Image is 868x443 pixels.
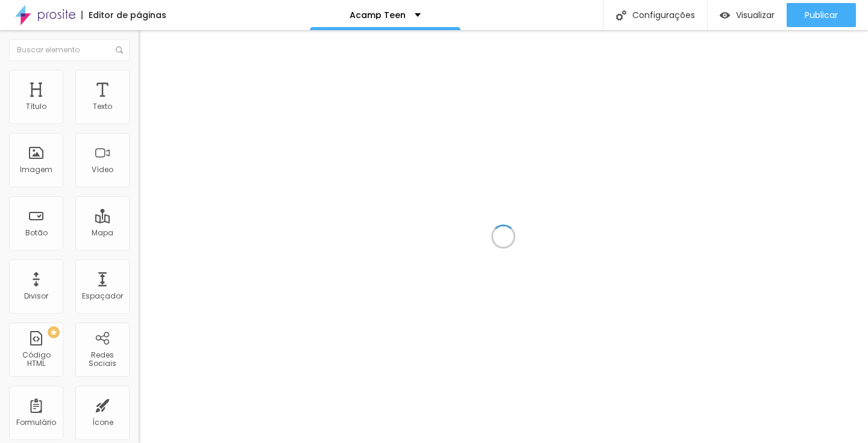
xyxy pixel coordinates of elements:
[708,3,787,27] button: Visualizar
[81,11,166,19] div: Editor de páginas
[736,10,775,20] span: Visualizar
[78,351,126,368] div: Redes Sociais
[92,166,113,174] div: Vídeo
[26,102,46,111] div: Título
[92,229,113,237] div: Mapa
[93,102,112,111] div: Texto
[92,418,113,427] div: Ícone
[805,10,838,20] span: Publicar
[82,292,123,300] div: Espaçador
[16,418,56,427] div: Formulário
[787,3,856,27] button: Publicar
[720,10,730,20] img: view-1.svg
[9,39,130,61] input: Buscar elemento
[20,166,52,174] div: Imagem
[350,11,406,19] p: Acamp Teen
[12,351,60,368] div: Código HTML
[24,292,48,300] div: Divisor
[116,46,123,54] img: Icone
[616,10,626,20] img: Icone
[25,229,48,237] div: Botão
